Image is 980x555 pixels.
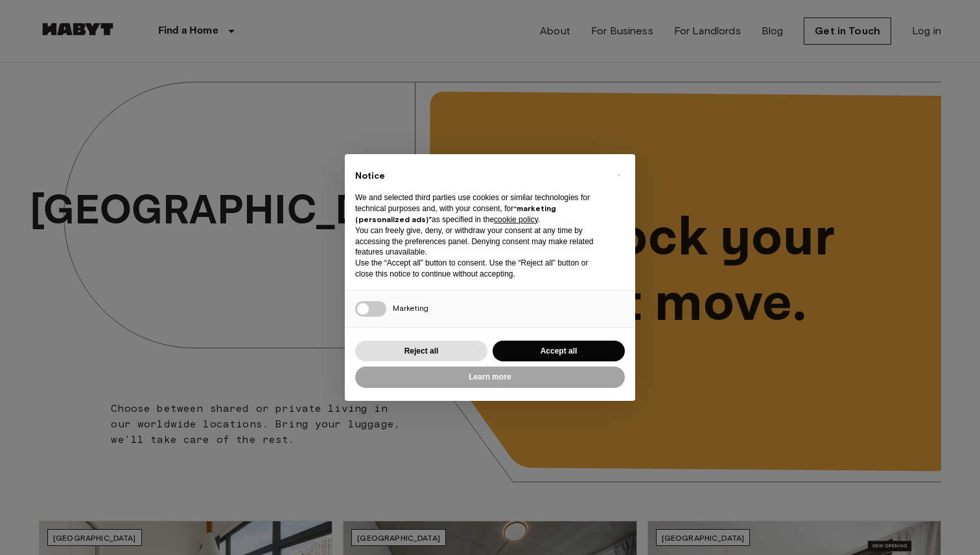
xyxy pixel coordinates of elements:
strong: “marketing (personalized ads)” [355,203,556,224]
h2: Notice [355,170,604,183]
button: Reject all [355,341,487,362]
p: You can freely give, deny, or withdraw your consent at any time by accessing the preferences pane... [355,225,604,258]
button: Accept all [493,341,625,362]
span: Marketing [393,303,428,313]
button: Learn more [355,367,625,388]
button: Close this notice [608,164,629,185]
p: Use the “Accept all” button to consent. Use the “Reject all” button or close this notice to conti... [355,258,604,280]
span: × [616,167,621,183]
p: We and selected third parties use cookies or similar technologies for technical purposes and, wit... [355,192,604,225]
a: cookie policy [494,215,538,224]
